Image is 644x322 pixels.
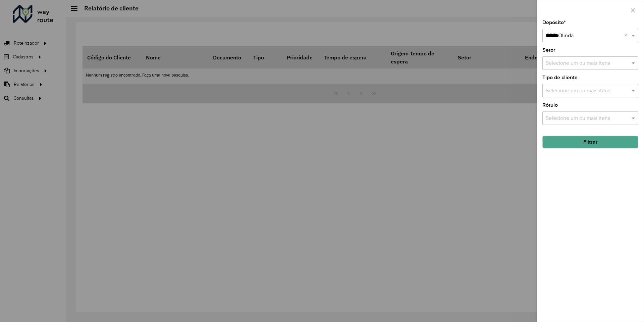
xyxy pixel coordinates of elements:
label: Depósito [542,18,566,27]
label: Setor [542,46,555,54]
label: Rótulo [542,101,558,109]
button: Filtrar [542,136,638,148]
span: Clear all [624,32,630,40]
label: Tipo de cliente [542,74,578,82]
